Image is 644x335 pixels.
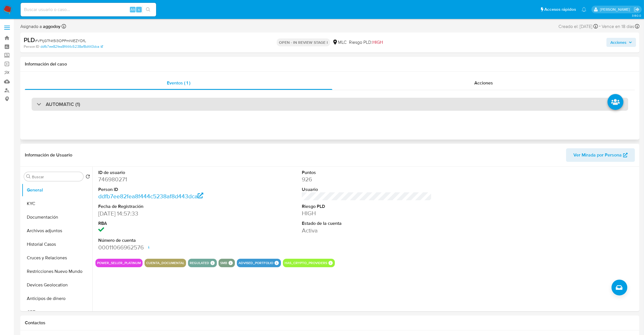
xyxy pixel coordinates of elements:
[544,6,576,12] span: Accesos rápidos
[558,23,598,30] div: Creado el: [DATE]
[302,220,432,227] dt: Estado de la cuenta
[98,192,204,200] a: ddfb7ee82fea8f444c5238af8d443dca
[332,39,347,45] div: MLC
[25,152,72,158] h1: Información de Usuario
[130,7,135,12] span: Alt
[349,39,383,45] span: Riesgo PLD:
[474,80,493,86] span: Acciones
[98,237,228,243] dt: Número de cuenta
[138,7,140,12] span: s
[582,7,586,12] a: Notificaciones
[24,35,35,44] b: PLD
[22,278,92,292] button: Devices Geolocation
[302,169,432,176] dt: Puntos
[22,183,92,197] button: General
[98,169,228,176] dt: ID de usuario
[22,197,92,210] button: KYC
[98,243,228,251] dd: 00011066962576
[167,80,190,86] span: Eventos ( 1 )
[566,148,635,162] button: Ver Mirada por Persona
[573,148,622,162] span: Ver Mirada por Persona
[86,174,90,180] button: Volver al orden por defecto
[302,227,432,234] dd: Activa
[42,23,60,30] b: aggodoy
[46,101,80,107] h3: AUTOMATIC (1)
[98,186,228,193] dt: Person ID
[32,174,81,179] input: Buscar
[25,61,635,67] h1: Información del caso
[600,7,632,12] p: agustina.godoy@mercadolibre.com
[302,203,432,210] dt: Riesgo PLD
[302,186,432,193] dt: Usuario
[277,38,330,46] p: OPEN - IN REVIEW STAGE I
[22,251,92,265] button: Cruces y Relaciones
[21,6,156,13] input: Buscar usuario o caso...
[302,175,432,183] dd: 926
[606,38,636,47] button: Acciones
[610,38,626,47] span: Acciones
[26,174,31,179] button: Buscar
[372,39,383,45] span: HIGH
[22,224,92,238] button: Archivos adjuntos
[98,175,228,183] dd: 746980271
[98,203,228,210] dt: Fecha de Registración
[602,23,634,30] span: Vence en 18 días
[22,292,92,305] button: Anticipos de dinero
[24,44,39,49] b: Person ID
[302,209,432,217] dd: HIGH
[22,210,92,224] button: Documentación
[32,98,628,111] div: AUTOMATIC (1)
[142,6,154,14] button: search-icon
[20,23,60,30] span: Asignado a
[22,305,92,319] button: CBT
[40,44,103,49] a: ddfb7ee82fea8f444c5238af8d443dca
[22,265,92,278] button: Restricciones Nuevo Mundo
[22,238,92,251] button: Historial Casos
[98,220,228,227] dt: RBA
[599,23,601,30] span: -
[634,6,640,12] a: Salir
[98,210,228,217] dd: [DATE] 14:57:33
[35,38,86,43] span: # VFtjGTf4t5l3OPPmNIEZYDfL
[25,320,635,326] h1: Contactos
